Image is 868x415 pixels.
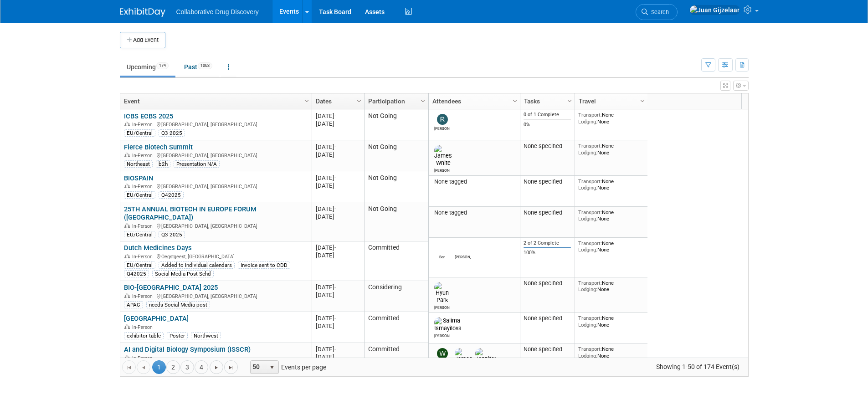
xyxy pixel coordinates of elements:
div: [DATE] [316,353,360,361]
div: None tagged [432,178,516,185]
a: Column Settings [565,93,575,107]
img: William Wright [437,348,448,359]
td: Committed [364,241,428,281]
span: Lodging: [578,118,597,125]
img: Ben Retamal [437,242,448,253]
img: Renate Baker [437,114,448,125]
a: Tasks [524,93,569,109]
span: 50 [251,361,266,374]
div: None specified [524,280,571,287]
div: [DATE] [316,112,360,120]
div: Q3 2025 [159,129,185,137]
td: Not Going [364,202,428,241]
div: Social Media Post Schd [152,270,214,277]
div: EU/Central [124,231,155,238]
a: Event [124,93,306,109]
a: 4 [195,360,208,374]
span: Transport: [578,143,602,149]
img: Daniel Scanlon [457,242,468,253]
div: [GEOGRAPHIC_DATA], [GEOGRAPHIC_DATA] [124,151,308,159]
span: - [334,143,336,150]
a: BIOSPAIN [124,174,153,182]
div: [DATE] [316,345,360,353]
a: Participation [368,93,422,109]
span: Lodging: [578,184,597,191]
span: - [334,315,336,322]
span: Column Settings [355,97,363,105]
span: - [334,284,336,291]
a: Column Settings [354,93,364,107]
a: Past1063 [177,58,219,76]
div: [DATE] [316,291,360,299]
div: Ben Retamal [434,253,450,259]
span: Column Settings [511,97,519,105]
div: 0 of 1 Complete [524,112,571,118]
div: James White [434,167,450,173]
img: In-Person Event [124,223,130,228]
img: James White [455,348,473,370]
span: - [334,113,336,119]
span: - [334,205,336,212]
div: None None [578,209,644,222]
a: Dates [316,93,358,109]
div: 0% [524,122,571,128]
span: Transport: [578,280,602,286]
span: Transport: [578,240,602,246]
a: Column Settings [637,93,647,107]
div: Renate Baker [434,125,450,131]
div: [DATE] [316,151,360,159]
span: Lodging: [578,322,597,328]
div: [DATE] [316,244,360,251]
div: None None [578,346,644,359]
div: Poster [167,332,188,339]
a: 3 [180,360,194,374]
span: In-Person [132,223,155,229]
span: Go to the first page [125,364,133,371]
td: Committed [364,312,428,343]
a: Go to the next page [210,360,223,374]
div: 100% [524,250,571,256]
div: APAC [124,301,143,308]
span: Lodging: [578,149,597,156]
div: 2 of 2 Complete [524,240,571,246]
a: Fierce Biotech Summit [124,143,193,151]
div: None specified [524,346,571,353]
img: Hyun Park [434,282,450,304]
span: Lodging: [578,353,597,359]
a: Go to the last page [224,360,238,374]
a: Column Settings [302,93,312,107]
a: Go to the first page [122,360,136,374]
div: Q42025 [159,191,184,199]
a: Travel [579,93,642,109]
div: exhibitor table [124,332,164,339]
span: Transport: [578,346,602,352]
div: None None [578,280,644,293]
img: ExhibitDay [120,8,165,17]
a: Column Settings [418,93,428,107]
div: [DATE] [316,143,360,151]
div: Northwest [191,332,221,339]
div: b2h [156,160,170,168]
div: Invoice sent to CDD [238,261,290,269]
span: - [334,174,336,181]
a: BIO‑[GEOGRAPHIC_DATA] 2025 [124,283,218,292]
div: EU/Central [124,261,155,269]
span: Go to the last page [227,364,235,371]
div: None None [578,143,644,156]
div: [DATE] [316,314,360,322]
div: needs Social Media post [146,301,210,308]
span: Events per page [238,360,335,374]
span: In-Person [132,153,155,159]
a: AI and Digital Biology Symposium (ISSCR) [124,345,251,354]
a: Go to the previous page [137,360,150,374]
span: Lodging: [578,215,597,222]
img: Juan Gijzelaar [689,5,740,15]
span: Collaborative Drug Discovery [176,8,259,15]
img: In-Person Event [124,324,130,329]
div: [DATE] [316,182,360,190]
a: Upcoming174 [120,58,175,76]
div: Oegstgeest, [GEOGRAPHIC_DATA] [124,252,308,260]
span: In-Person [132,355,155,361]
div: None None [578,315,644,328]
div: [GEOGRAPHIC_DATA], [GEOGRAPHIC_DATA] [124,222,308,230]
